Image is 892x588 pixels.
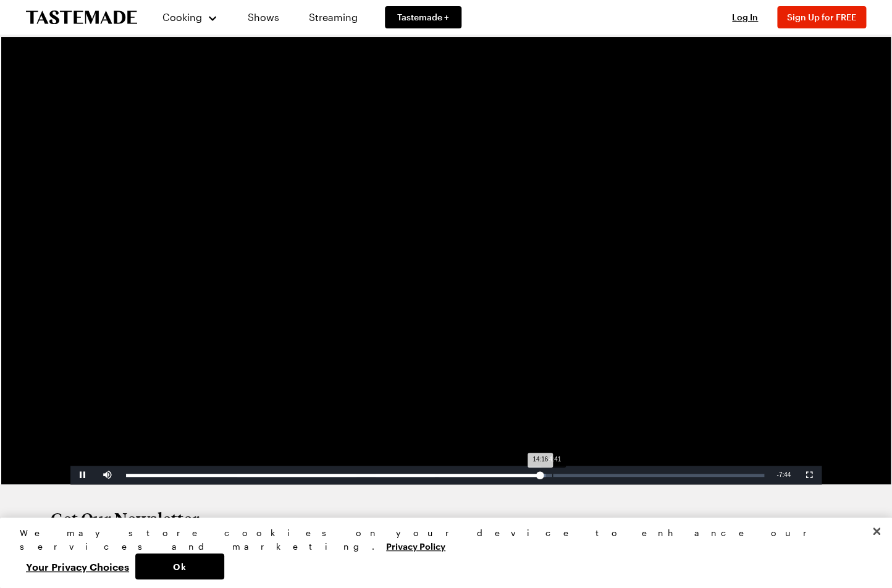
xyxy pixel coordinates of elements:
[70,466,95,484] button: Pause
[162,2,218,32] button: Cooking
[20,526,862,553] div: We may store cookies on your device to enhance our services and marketing.
[95,466,120,484] button: Mute
[787,12,856,22] span: Sign Up for FREE
[26,10,137,25] a: To Tastemade Home Page
[70,62,822,484] video-js: Video Player
[863,518,890,545] button: Close
[135,553,224,579] button: Ok
[385,6,461,28] a: Tastemade +
[720,11,770,23] button: Log In
[126,474,764,477] div: Progress Bar
[20,553,135,579] button: Your Privacy Choices
[776,471,778,478] span: -
[386,540,445,552] a: More information about your privacy, opens in a new tab
[20,526,862,579] div: Privacy
[797,466,822,484] button: Fullscreen
[779,471,791,478] span: 7:44
[732,12,758,22] span: Log In
[51,509,390,529] h2: Get Our Newsletter
[397,11,449,23] span: Tastemade +
[777,6,866,28] button: Sign Up for FREE
[162,11,202,23] span: Cooking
